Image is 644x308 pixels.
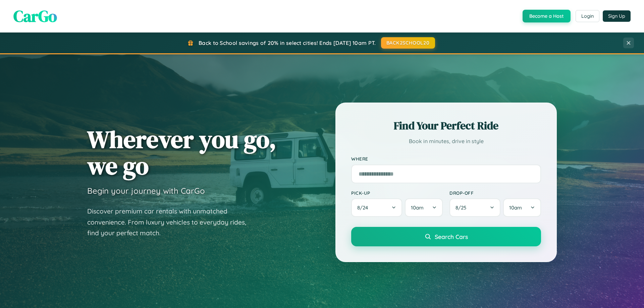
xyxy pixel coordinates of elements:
button: Search Cars [351,227,541,246]
span: 8 / 24 [357,204,371,211]
span: 8 / 25 [455,204,470,211]
span: Back to School savings of 20% in select cities! Ends [DATE] 10am PT. [199,40,376,46]
button: Login [576,10,599,22]
h1: Wherever you go, we go [87,126,276,179]
label: Pick-up [351,190,443,196]
p: Book in minutes, drive in style [351,136,541,146]
span: 10am [509,204,522,211]
button: 10am [503,198,541,217]
h3: Begin your journey with CarGo [87,186,205,196]
button: 10am [405,198,443,217]
h2: Find Your Perfect Ride [351,118,541,133]
button: BACK2SCHOOL20 [381,37,435,49]
button: Sign Up [603,10,631,22]
label: Where [351,156,541,162]
label: Drop-off [449,190,541,196]
button: 8/25 [449,198,500,217]
p: Discover premium car rentals with unmatched convenience. From luxury vehicles to everyday rides, ... [87,206,255,239]
span: CarGo [13,5,57,27]
span: 10am [411,204,424,211]
button: 8/24 [351,198,402,217]
button: Become a Host [523,10,571,22]
span: Search Cars [435,233,468,240]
